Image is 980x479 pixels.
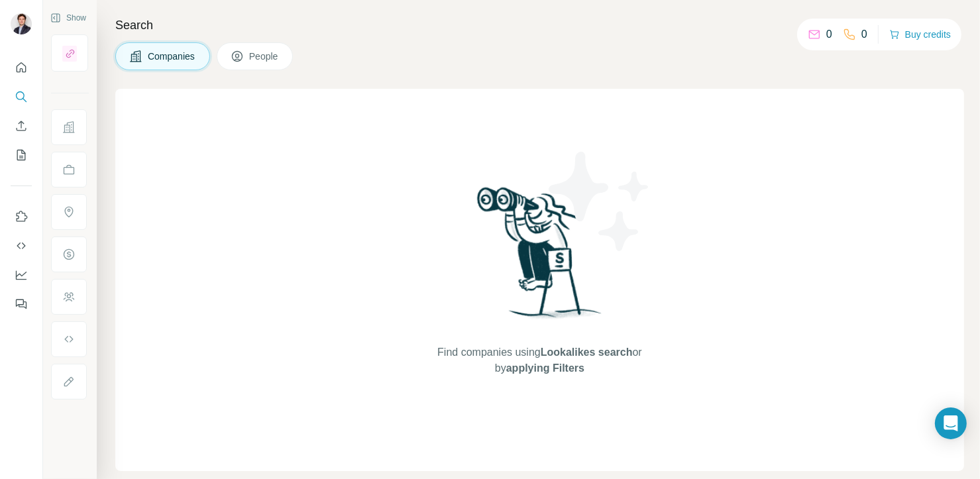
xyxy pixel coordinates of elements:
img: Surfe Illustration - Stars [540,142,659,261]
button: My lists [11,143,32,167]
button: Buy credits [889,25,951,44]
button: Feedback [11,292,32,316]
button: Dashboard [11,263,32,287]
button: Use Surfe on LinkedIn [11,205,32,229]
p: 0 [861,27,867,42]
img: Surfe Illustration - Woman searching with binoculars [471,184,609,331]
span: People [249,50,280,63]
button: Show [41,8,95,28]
p: 0 [826,27,832,42]
button: Quick start [11,56,32,80]
div: Open Intercom Messenger [935,407,967,439]
button: Enrich CSV [11,114,32,138]
button: Search [11,85,32,109]
span: Companies [148,50,196,63]
span: applying Filters [506,362,584,374]
img: Avatar [11,13,32,34]
button: Use Surfe API [11,234,32,258]
span: Lookalikes search [541,346,633,358]
span: Find companies using or by [433,345,645,376]
h4: Search [115,16,964,34]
